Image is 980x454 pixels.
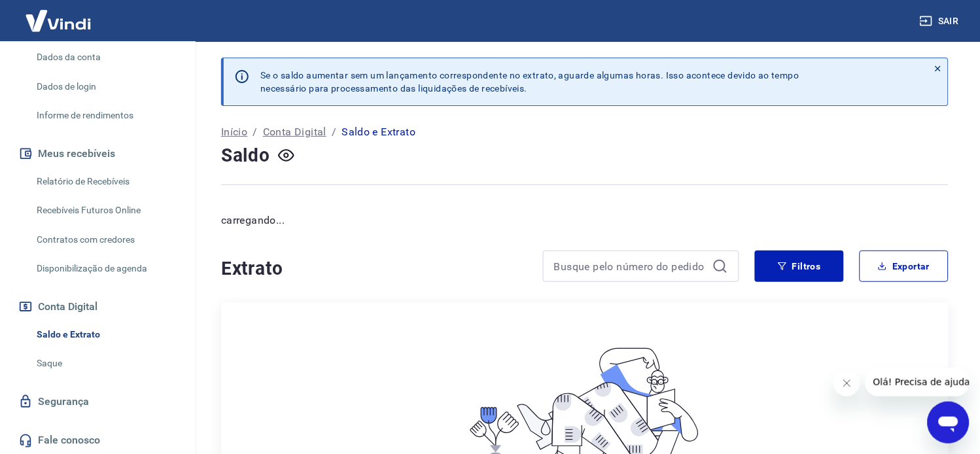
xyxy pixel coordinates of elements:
[16,387,180,416] a: Segurança
[860,251,949,282] button: Exportar
[260,69,799,95] p: Se o saldo aumentar sem um lançamento correspondente no extrato, aguarde algumas horas. Isso acon...
[834,370,860,396] iframe: Fechar mensagem
[31,168,180,195] a: Relatório de Recebíveis
[31,350,180,377] a: Saque
[866,368,970,396] iframe: Mensagem da empresa
[263,124,326,140] a: Conta Digital
[31,255,180,282] a: Disponibilização de agenda
[221,213,949,228] p: carregando...
[253,124,257,140] p: /
[221,124,247,140] a: Início
[8,9,110,20] span: Olá! Precisa de ajuda?
[31,73,180,100] a: Dados de login
[16,139,180,168] button: Meus recebíveis
[31,197,180,224] a: Recebíveis Futuros Online
[917,9,964,33] button: Sair
[16,1,101,41] img: Vindi
[554,256,707,276] input: Busque pelo número do pedido
[221,256,527,282] h4: Extrato
[221,143,270,169] h4: Saldo
[31,102,180,129] a: Informe de rendimentos
[341,124,415,140] p: Saldo e Extrato
[31,321,180,348] a: Saldo e Extrato
[31,44,180,71] a: Dados da conta
[31,226,180,253] a: Contratos com credores
[755,251,844,282] button: Filtros
[16,292,180,321] button: Conta Digital
[928,402,970,444] iframe: Botão para abrir a janela de mensagens
[332,124,336,140] p: /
